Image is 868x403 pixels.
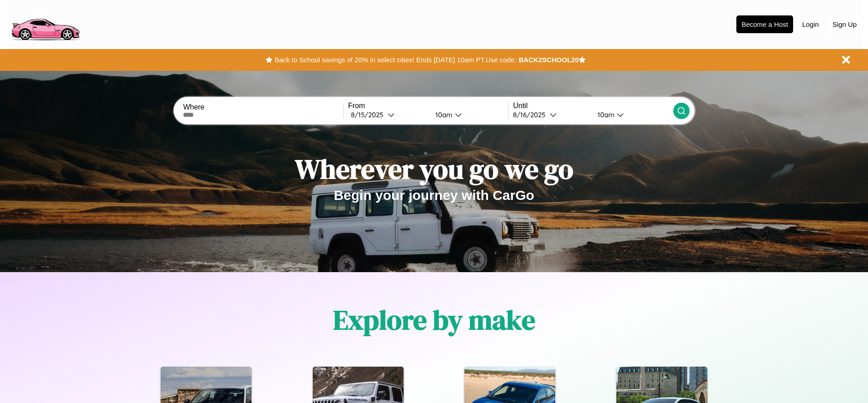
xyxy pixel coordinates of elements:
button: Back to School savings of 20% in select cities! Ends [DATE] 10am PT.Use code: [272,54,518,66]
button: 8/15/2025 [348,110,428,119]
button: Sign Up [828,16,861,33]
label: From [348,102,508,110]
div: 10am [593,110,617,119]
div: 8 / 16 / 2025 [513,110,550,119]
label: Until [513,102,673,110]
button: Become a Host [736,15,793,33]
div: 10am [431,110,455,119]
img: logo [7,5,84,43]
div: 8 / 15 / 2025 [351,110,388,119]
button: 10am [428,110,508,119]
button: Login [798,16,824,33]
button: 10am [590,110,673,119]
b: BACK2SCHOOL20 [518,56,579,64]
label: Where [183,103,343,111]
h1: Explore by make [333,301,535,338]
